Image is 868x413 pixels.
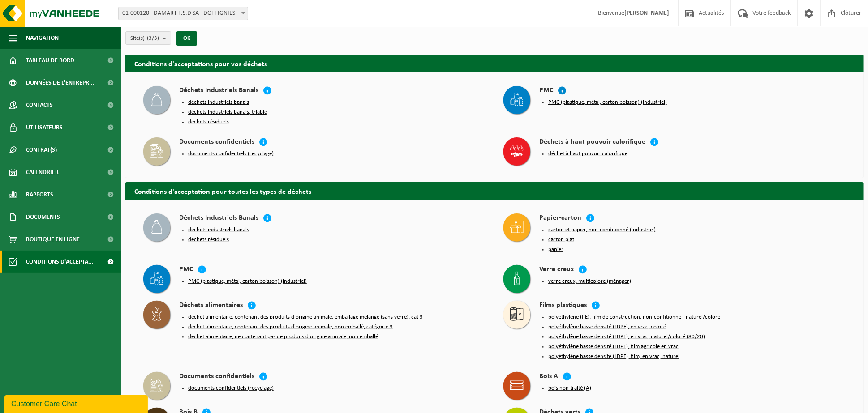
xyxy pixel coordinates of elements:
h4: Documents confidentiels [179,372,254,382]
span: 01-000120 - DAMART T.S.D SA - DOTTIGNIES [118,7,248,20]
button: polyéthylène basse densité (LDPE), en vrac, naturel/coloré (80/20) [548,333,705,341]
button: déchet alimentaire, ne contenant pas de produits d'origine animale, non emballé [188,333,378,341]
button: déchets industriels banals [188,226,249,234]
button: déchet alimentaire, contenant des produits d'origine animale, emballage mélangé (sans verre), cat 3 [188,314,423,321]
span: Site(s) [130,32,159,45]
button: documents confidentiels (recyclage) [188,385,274,392]
button: OK [176,31,197,46]
button: déchet à haut pouvoir calorifique [548,150,627,158]
button: bois non traité (A) [548,385,591,392]
span: 01-000120 - DAMART T.S.D SA - DOTTIGNIES [119,7,248,20]
h4: Déchets Industriels Banals [179,86,258,96]
span: Contrat(s) [26,139,57,161]
span: Calendrier [26,161,59,183]
h4: Déchets à haut pouvoir calorifique [539,137,645,148]
count: (3/3) [147,35,159,41]
span: Tableau de bord [26,49,74,72]
h4: Documents confidentiels [179,137,254,148]
button: polyéthylène basse densité (LDPE), film agricole en vrac [548,343,679,350]
button: polyéthylène (PE), film de construction, non-confitionné - naturel/coloré [548,314,720,321]
h4: Déchets Industriels Banals [179,213,258,224]
button: déchets résiduels [188,236,229,243]
span: Contacts [26,94,53,116]
span: Conditions d'accepta... [26,251,94,273]
span: Rapports [26,183,53,206]
span: Utilisateurs [26,116,63,139]
button: déchets industriels banals, triable [188,109,267,116]
h2: Conditions d'acceptation pour toutes les types de déchets [125,182,864,200]
button: Site(s)(3/3) [125,31,171,45]
iframe: chat widget [4,393,150,413]
strong: [PERSON_NAME] [624,10,669,17]
button: PMC (plastique, métal, carton boisson) (industriel) [548,99,667,106]
h4: Bois A [539,372,558,382]
h2: Conditions d'acceptations pour vos déchets [125,55,864,72]
button: papier [548,246,563,253]
span: Boutique en ligne [26,228,80,251]
h4: Verre creux [539,265,574,275]
button: déchet alimentaire, contenant des produits d'origine animale, non emballé, catégorie 3 [188,324,393,331]
button: déchets industriels banals [188,99,249,106]
h4: PMC [539,86,553,96]
button: déchets résiduels [188,119,229,126]
button: carton plat [548,236,574,243]
h4: PMC [179,265,193,275]
h4: Déchets alimentaires [179,301,243,311]
button: documents confidentiels (recyclage) [188,150,274,158]
h4: Films plastiques [539,301,587,311]
span: Données de l'entrepr... [26,72,95,94]
button: PMC (plastique, métal, carton boisson) (industriel) [188,278,307,285]
button: polyéthylène basse densité (LDPE), en vrac, coloré [548,324,666,331]
span: Documents [26,206,60,228]
h4: Papier-carton [539,213,581,224]
button: polyéthylène basse densité (LDPE), film, en vrac, naturel [548,353,679,360]
button: carton et papier, non-conditionné (industriel) [548,226,656,234]
button: verre creux, multicolore (ménager) [548,278,631,285]
span: Navigation [26,27,59,49]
